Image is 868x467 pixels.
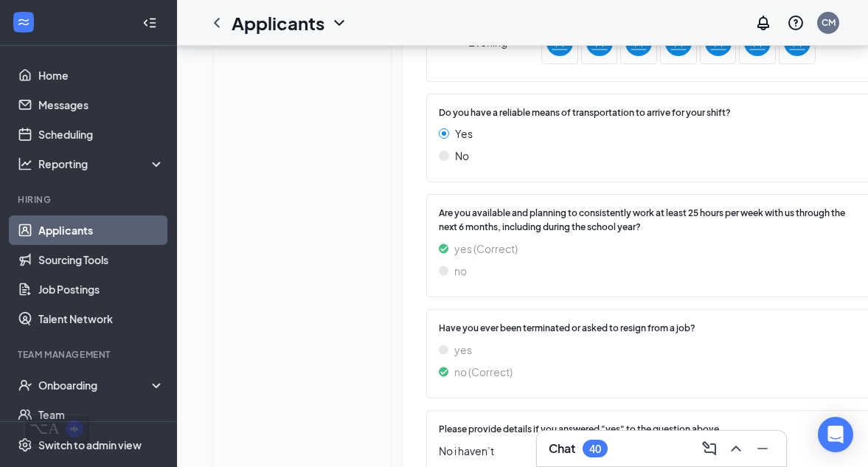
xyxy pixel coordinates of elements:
svg: ChevronLeft [208,14,226,32]
a: Applicants [38,215,164,245]
svg: Collapse [142,15,157,30]
span: Are you available and planning to consistently work at least 25 hours per week with us through th... [439,207,854,235]
span: Do you have a reliable means of transportation to arrive for your shift? [439,106,731,120]
svg: Settings [18,437,32,452]
svg: QuestionInfo [787,14,805,32]
div: CM [822,16,836,29]
a: Sourcing Tools [38,245,164,274]
a: Talent Network [38,304,164,333]
div: Reporting [38,156,165,171]
span: Yes [455,125,473,142]
span: No [455,148,469,164]
svg: UserCheck [18,378,32,392]
svg: ChevronDown [330,14,348,32]
span: yes [454,342,472,358]
button: ChevronUp [724,437,748,460]
div: Hiring [18,193,162,206]
svg: Minimize [754,440,771,457]
a: Messages [38,90,164,120]
svg: Notifications [754,14,772,32]
a: Scheduling [38,120,164,149]
span: no [454,263,467,279]
span: yes (Correct) [454,241,518,257]
div: Onboarding [38,378,152,392]
h3: Chat [549,440,575,457]
a: Home [38,60,164,90]
span: Have you ever been terminated or asked to resign from a job? [439,322,695,336]
a: Job Postings [38,274,164,304]
div: Open Intercom Messenger [818,417,853,452]
button: ComposeMessage [698,437,721,460]
span: No i haven’t [439,443,850,459]
button: Minimize [751,437,774,460]
div: Team Management [18,348,162,361]
span: Please provide details if you answered "yes" to the question above. [439,423,722,437]
a: Team [38,400,164,429]
svg: ChevronUp [727,440,745,457]
svg: Analysis [18,156,32,171]
div: 40 [589,443,601,455]
svg: ComposeMessage [701,440,718,457]
span: no (Correct) [454,364,513,380]
h1: Applicants [232,10,324,35]
svg: WorkstreamLogo [16,15,31,30]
